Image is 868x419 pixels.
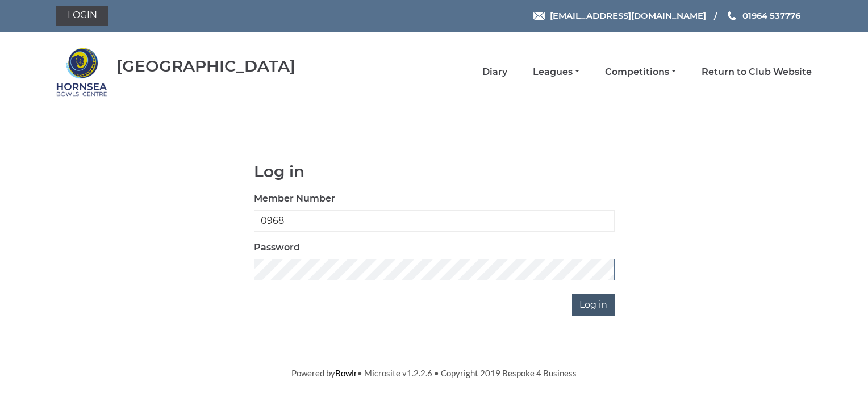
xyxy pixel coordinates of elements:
a: Return to Club Website [702,66,812,78]
a: Bowlr [335,368,357,378]
h1: Log in [254,163,615,181]
a: Diary [482,66,507,78]
label: Member Number [254,192,335,206]
span: 01964 537776 [742,10,800,21]
img: Hornsea Bowls Centre [56,47,107,98]
a: Login [56,6,108,26]
span: Powered by • Microsite v1.2.2.6 • Copyright 2019 Bespoke 4 Business [291,368,577,378]
input: Log in [572,294,615,316]
label: Password [254,241,300,254]
a: Competitions [605,66,676,78]
img: Phone us [728,11,736,20]
a: Phone us 01964 537776 [726,9,800,22]
span: [EMAIL_ADDRESS][DOMAIN_NAME] [550,10,706,21]
a: Leagues [533,66,579,78]
img: Email [533,12,545,20]
a: Email [EMAIL_ADDRESS][DOMAIN_NAME] [533,9,706,22]
div: [GEOGRAPHIC_DATA] [116,57,295,75]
